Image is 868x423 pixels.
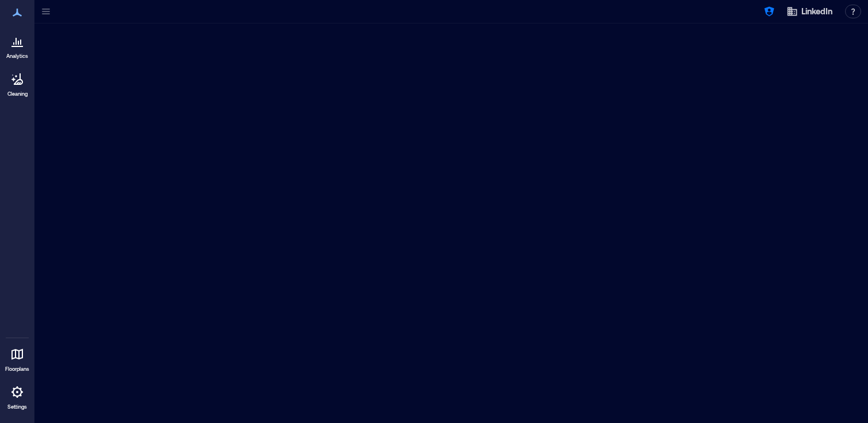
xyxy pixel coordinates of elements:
[3,378,31,414] a: Settings
[801,6,832,17] span: LinkedIn
[5,366,29,373] p: Floorplans
[783,2,836,21] button: LinkedIn
[3,65,32,101] a: Cleaning
[7,91,28,97] p: Cleaning
[2,340,33,376] a: Floorplans
[6,53,28,60] p: Analytics
[7,404,27,410] p: Settings
[3,28,32,63] a: Analytics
